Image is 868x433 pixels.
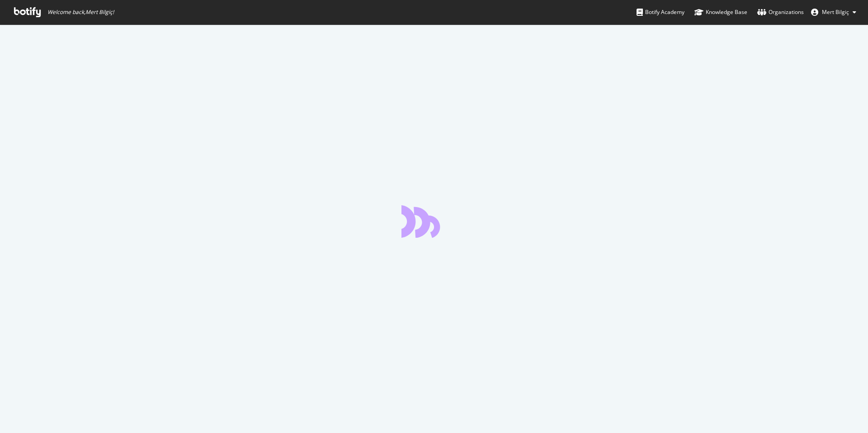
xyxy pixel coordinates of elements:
div: Organizations [757,8,804,17]
span: Welcome back, Mert Bilgiç ! [47,9,114,16]
span: Mert Bilgiç [822,8,849,16]
button: Mert Bilgiç [804,5,863,19]
div: Knowledge Base [694,8,747,17]
div: Botify Academy [637,8,684,17]
div: animation [401,205,467,238]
